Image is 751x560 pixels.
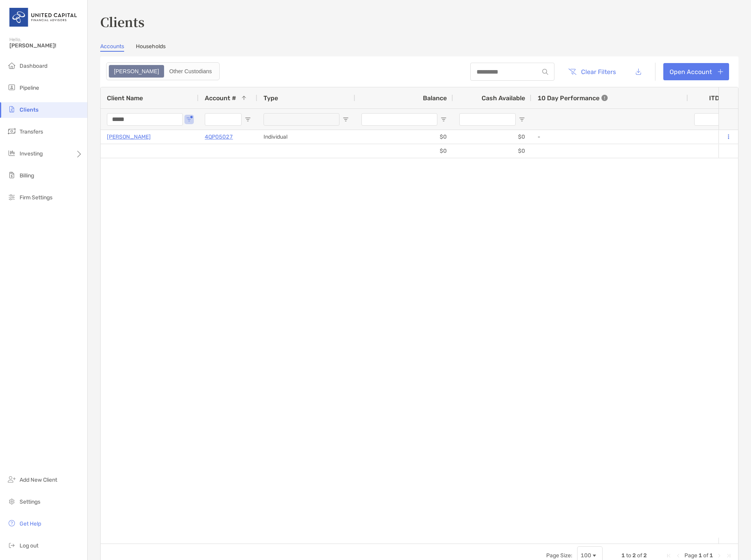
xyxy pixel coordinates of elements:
img: billing icon [7,170,16,180]
div: First Page [666,553,672,559]
a: Open Account [663,63,729,80]
span: to [626,552,631,559]
img: United Capital Logo [9,3,78,31]
span: 1 [709,552,713,559]
span: Log out [20,542,38,549]
span: Dashboard [20,63,47,69]
input: ITD Filter Input [694,113,719,126]
span: Firm Settings [20,194,52,201]
a: Accounts [100,43,124,52]
input: Cash Available Filter Input [459,113,516,126]
span: Pipeline [20,85,39,91]
button: Open Filter Menu [343,116,349,123]
div: $0 [453,144,531,158]
span: of [637,552,642,559]
img: dashboard icon [7,61,16,70]
span: Transfers [20,128,43,135]
div: Other Custodians [165,66,216,77]
a: [PERSON_NAME] [107,132,151,142]
a: Households [136,43,166,52]
div: 0% [688,130,735,144]
img: add_new_client icon [7,475,16,484]
button: Open Filter Menu [245,116,251,123]
span: Investing [20,150,43,157]
img: input icon [542,69,548,75]
img: get-help icon [7,518,16,528]
span: Account # [205,94,236,102]
div: Previous Page [675,553,681,559]
div: 10 Day Performance [538,87,608,108]
span: Cash Available [482,94,525,102]
div: $0 [355,144,453,158]
span: Clients [20,107,38,113]
img: clients icon [7,105,16,114]
span: Client Name [107,94,143,102]
div: - [538,130,682,143]
button: Clear Filters [562,63,622,80]
div: ITD [709,94,729,102]
h3: Clients [100,13,738,31]
div: 100 [581,552,591,559]
div: Zoe [110,66,163,77]
img: firm-settings icon [7,192,16,202]
a: 4QP05027 [205,132,233,142]
input: Client Name Filter Input [107,113,183,126]
div: Page Size: [546,552,572,559]
button: Open Filter Menu [440,116,447,123]
span: Get Help [20,520,41,527]
div: Next Page [716,553,722,559]
img: settings icon [7,497,16,506]
span: Billing [20,172,34,179]
div: $0 [453,130,531,144]
img: transfers icon [7,126,16,136]
input: Balance Filter Input [361,113,437,126]
span: Settings [20,499,40,505]
span: 1 [621,552,625,559]
button: Open Filter Menu [186,116,192,123]
span: Type [264,94,278,102]
div: Last Page [726,553,732,559]
button: Open Filter Menu [519,116,525,123]
div: $0 [355,130,453,144]
span: 2 [643,552,647,559]
span: 1 [699,552,702,559]
img: logout icon [7,540,16,550]
span: Balance [423,94,447,102]
input: Account # Filter Input [205,113,242,126]
div: Individual [257,130,355,144]
span: 2 [632,552,636,559]
span: Page [684,552,697,559]
img: investing icon [7,148,16,158]
span: of [703,552,708,559]
span: Add New Client [20,477,57,483]
img: pipeline icon [7,83,16,92]
div: segmented control [106,62,220,80]
span: [PERSON_NAME]! [9,42,83,49]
